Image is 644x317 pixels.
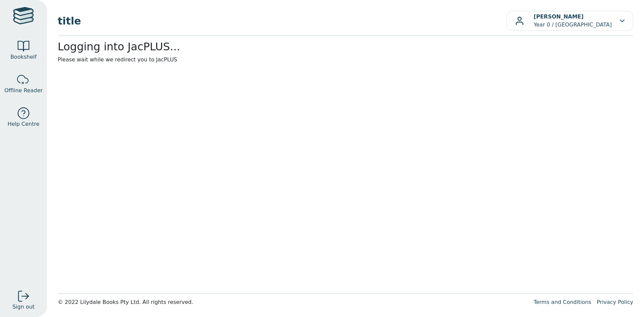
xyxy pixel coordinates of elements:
[534,299,591,305] a: Terms and Conditions
[534,13,584,20] b: [PERSON_NAME]
[7,120,39,128] span: Help Centre
[58,298,528,306] div: © 2022 Lilydale Books Pty Ltd. All rights reserved.
[12,303,35,311] span: Sign out
[10,53,37,61] span: Bookshelf
[506,11,633,31] button: [PERSON_NAME]Year 0 / [GEOGRAPHIC_DATA]
[4,87,43,95] span: Offline Reader
[58,13,506,29] span: title
[58,56,633,64] p: Please wait while we redirect you to JacPLUS
[58,40,633,53] h2: Logging into JacPLUS...
[597,299,633,305] a: Privacy Policy
[534,13,612,29] p: Year 0 / [GEOGRAPHIC_DATA]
